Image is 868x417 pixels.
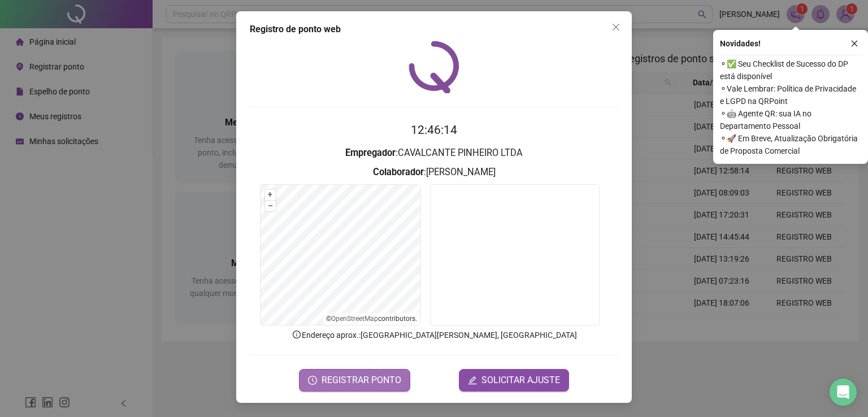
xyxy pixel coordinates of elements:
[299,369,410,392] button: REGISTRAR PONTO
[250,23,618,36] div: Registro de ponto web
[326,315,417,323] li: © contributors.
[607,18,625,36] button: Close
[830,379,857,406] div: Open Intercom Messenger
[459,369,569,392] button: editSOLICITAR AJUSTE
[720,58,861,82] span: ⚬ ✅ Seu Checklist de Sucesso do DP está disponível
[322,373,401,387] span: REGISTRAR PONTO
[331,315,378,323] a: OpenStreetMap
[720,82,861,107] span: ⚬ Vale Lembrar: Política de Privacidade e LGPD na QRPoint
[250,165,618,180] h3: : [PERSON_NAME]
[250,146,618,160] h3: : CAVALCANTE PINHEIRO LTDA
[345,147,396,158] strong: Empregador
[850,40,858,47] span: close
[481,373,560,387] span: SOLICITAR AJUSTE
[611,23,620,32] span: close
[468,376,477,385] span: edit
[720,107,861,132] span: ⚬ 🤖 Agente QR: sua IA no Departamento Pessoal
[308,376,317,385] span: clock-circle
[411,123,457,137] time: 12:46:14
[265,189,276,200] button: +
[292,329,302,340] span: info-circle
[265,201,276,211] button: –
[720,132,861,157] span: ⚬ 🚀 Em Breve, Atualização Obrigatória de Proposta Comercial
[409,41,459,93] img: QRPoint
[720,37,761,50] span: Novidades !
[373,167,424,177] strong: Colaborador
[250,329,618,341] p: Endereço aprox. : [GEOGRAPHIC_DATA][PERSON_NAME], [GEOGRAPHIC_DATA]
